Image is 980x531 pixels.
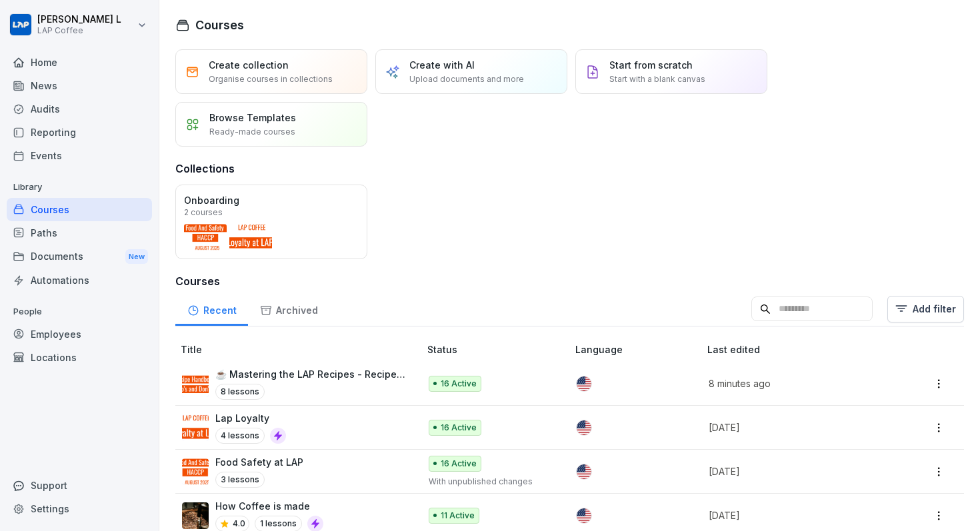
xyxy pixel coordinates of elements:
p: Onboarding [184,193,359,207]
a: Onboarding2 courses [175,185,367,259]
p: [PERSON_NAME] L [37,14,121,25]
a: Home [7,51,152,74]
p: 8 lessons [215,384,265,400]
a: Employees [7,322,152,346]
img: mybhhgjp8lky8t0zqxkj1o55.png [182,370,209,397]
p: [DATE] [709,420,882,434]
h1: Courses [195,16,244,34]
p: Language [575,342,702,356]
img: us.svg [577,508,591,523]
a: Locations [7,346,152,369]
p: 16 Active [441,422,477,434]
p: Food Safety at LAP [215,455,303,469]
img: qrsn5oqfx1mz17aa8megk5xl.png [182,502,209,529]
img: x361whyuq7nogn2y6dva7jo9.png [182,458,209,485]
p: LAP Coffee [37,26,121,35]
button: Add filter [887,296,964,322]
p: Library [7,177,152,198]
p: 4.0 [233,518,245,530]
p: 3 lessons [215,472,265,488]
div: Documents [7,245,152,269]
p: 4 lessons [215,428,265,444]
p: Status [427,342,571,356]
p: With unpublished changes [429,476,555,488]
p: 2 courses [184,209,223,217]
p: Create with AI [409,58,475,72]
div: New [125,249,148,265]
p: Create collection [209,58,289,72]
a: Archived [248,292,329,326]
p: 16 Active [441,378,477,390]
p: 11 Active [441,510,475,522]
p: Last edited [707,342,898,356]
img: f50nzvx4ss32m6aoab4l0s5i.png [182,414,209,441]
img: us.svg [577,376,591,391]
p: Browse Templates [209,111,296,125]
a: Automations [7,268,152,292]
p: Ready-made courses [209,126,295,138]
a: News [7,74,152,97]
a: Audits [7,97,152,121]
p: 8 minutes ago [709,376,882,390]
p: 16 Active [441,458,477,470]
p: [DATE] [709,464,882,478]
p: Upload documents and more [409,73,524,85]
a: Courses [7,198,152,221]
div: Support [7,474,152,497]
a: Recent [175,292,248,326]
p: ☕ Mastering the LAP Recipes - Recipe Handbook [215,367,406,381]
p: Organise courses in collections [209,73,333,85]
p: Title [181,342,422,356]
p: Start from scratch [609,58,693,72]
h3: Courses [175,273,964,289]
img: us.svg [577,420,591,435]
p: People [7,301,152,322]
p: How Coffee is made [215,499,323,513]
p: [DATE] [709,508,882,522]
a: DocumentsNew [7,245,152,269]
a: Settings [7,497,152,520]
img: us.svg [577,464,591,479]
p: Start with a blank canvas [609,73,705,85]
p: Lap Loyalty [215,411,286,425]
a: Paths [7,221,152,245]
a: Reporting [7,121,152,144]
h3: Collections [175,161,235,177]
a: Events [7,144,152,167]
